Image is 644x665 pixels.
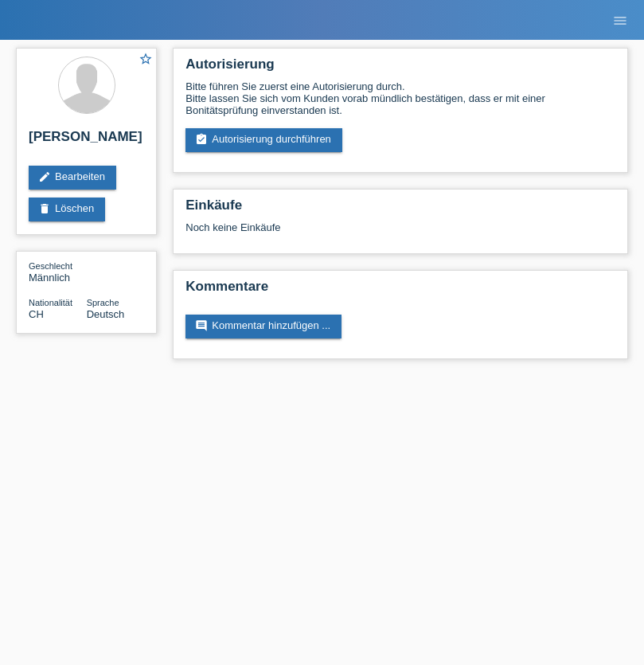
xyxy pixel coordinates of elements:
[195,319,208,332] i: comment
[185,279,615,303] h2: Kommentare
[38,202,51,215] i: delete
[139,52,153,66] i: star_border
[29,308,44,320] span: Schweiz
[139,52,153,68] a: star_border
[185,198,615,221] h2: Einkäufe
[29,198,105,221] a: deleteLöschen
[185,80,615,116] div: Bitte führen Sie zuerst eine Autorisierung durch. Bitte lassen Sie sich vom Kunden vorab mündlich...
[29,260,87,284] div: Männlich
[29,261,72,271] span: Geschlecht
[87,298,119,307] span: Sprache
[185,221,615,245] div: Noch keine Einkäufe
[87,308,125,320] span: Deutsch
[38,170,51,183] i: edit
[612,13,628,29] i: menu
[185,315,342,338] a: commentKommentar hinzufügen ...
[185,128,342,152] a: assignment_turned_inAutorisierung durchführen
[195,133,208,146] i: assignment_turned_in
[29,166,116,190] a: editBearbeiten
[29,129,144,153] h2: [PERSON_NAME]
[29,298,72,307] span: Nationalität
[604,15,636,25] a: menu
[185,57,615,80] h2: Autorisierung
